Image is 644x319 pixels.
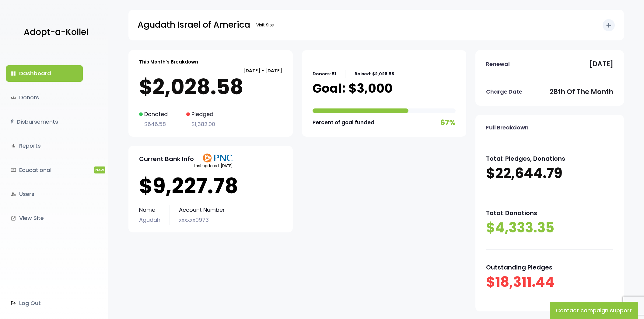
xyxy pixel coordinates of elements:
p: Agudath Israel of America [138,17,250,33]
p: Full Breakdown [486,123,529,132]
button: add [603,19,615,31]
p: $9,227.78 [139,174,282,198]
a: Visit Site [253,19,277,31]
p: 67% [440,116,456,129]
a: launchView Site [6,210,83,226]
p: $2,028.58 [139,75,282,99]
a: Log Out [6,295,83,311]
i: dashboard [11,71,16,76]
a: ondemand_videoEducationalNew [6,162,83,178]
p: 28th of the month [550,86,613,98]
p: Last updated: [DATE] [194,163,233,169]
p: Donors: 51 [313,70,336,78]
p: Pledged [186,109,215,119]
p: Agudah [139,215,160,225]
i: add [605,22,612,29]
i: ondemand_video [11,167,16,173]
p: $646.58 [139,119,168,129]
p: Goal: $3,000 [313,81,393,96]
p: Percent of goal funded [313,118,374,127]
p: Raised: $2,028.58 [355,70,394,78]
span: New [94,166,105,173]
p: Total: Pledges, Donations [486,153,613,164]
p: $18,311.44 [486,273,613,292]
p: Charge Date [486,87,522,97]
i: manage_accounts [11,191,16,197]
a: bar_chartReports [6,138,83,154]
i: $ [11,118,14,126]
p: Adopt-a-Kollel [24,25,88,40]
p: [DATE] [589,58,613,70]
p: Name [139,205,160,215]
button: Contact campaign support [550,302,638,319]
i: launch [11,216,16,221]
p: $22,644.79 [486,164,613,183]
a: manage_accountsUsers [6,186,83,202]
p: [DATE] - [DATE] [139,67,282,75]
p: $1,382.00 [186,119,215,129]
p: Total: Donations [486,208,613,218]
a: Adopt-a-Kollel [21,18,88,47]
a: groupsDonors [6,89,83,106]
p: Renewal [486,59,510,69]
p: Account Number [179,205,225,215]
p: This Month's Breakdown [139,58,198,66]
p: Outstanding Pledges [486,262,613,273]
p: xxxxxx0973 [179,215,225,225]
p: $4,333.35 [486,218,613,237]
span: groups [11,95,16,101]
a: dashboardDashboard [6,65,83,82]
a: $Disbursements [6,114,83,130]
i: bar_chart [11,143,16,149]
img: PNClogo.svg [202,153,233,163]
p: Donated [139,109,168,119]
p: Current Bank Info [139,153,194,164]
